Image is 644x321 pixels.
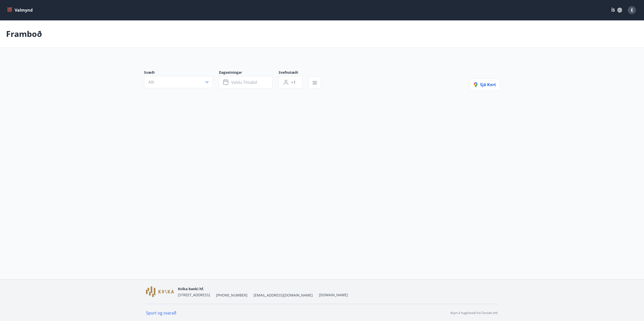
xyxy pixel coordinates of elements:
[146,310,176,316] a: Spurt og svarað
[626,4,638,16] button: E
[254,293,313,298] span: [EMAIL_ADDRESS][DOMAIN_NAME]
[609,6,625,15] button: ÍS
[291,80,296,85] span: +1
[470,79,500,91] button: Sjá kort
[6,28,42,39] p: Framboð
[216,293,247,298] span: [PHONE_NUMBER]
[219,70,279,76] span: Dagsetningar
[231,80,257,85] span: Veldu tímabil
[631,7,633,13] span: E
[219,76,273,89] button: Veldu tímabil
[474,82,496,87] span: Sjá kort
[178,292,210,297] span: [STREET_ADDRESS]
[148,79,154,85] span: Allt
[279,70,308,76] span: Svefnstæði
[6,6,35,15] button: menu
[144,70,219,76] span: Svæði
[146,286,174,297] img: GzFmWhuCkUxVWrb40sWeioDp5tjnKZ3EtzLhRfaL.png
[144,76,213,88] button: Allt
[279,76,302,89] button: +1
[178,286,204,291] span: Kvika banki hf.
[450,311,498,315] p: Keyrt á hugbúnaði frá Dorado ehf.
[319,292,348,297] a: [DOMAIN_NAME]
